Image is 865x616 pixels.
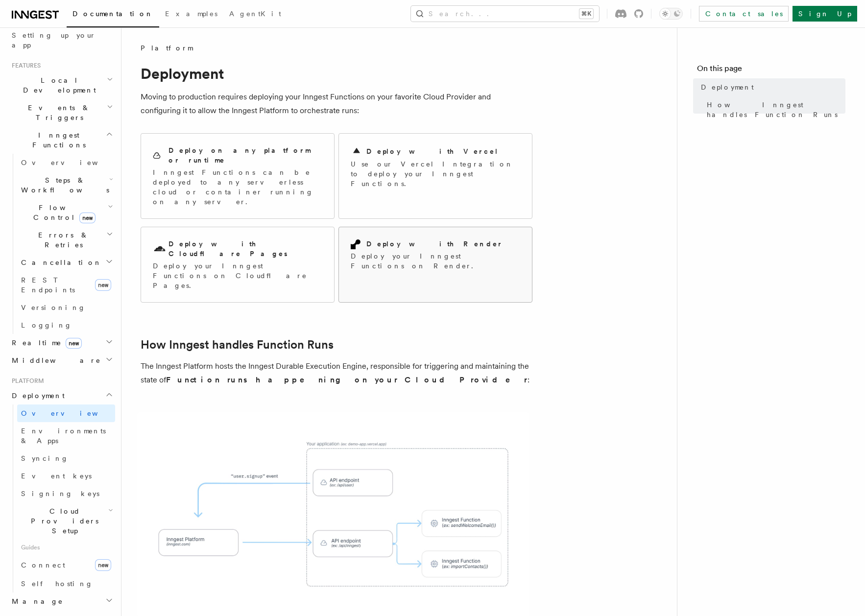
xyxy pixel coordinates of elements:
[8,387,115,404] button: Deployment
[8,130,106,150] span: Inngest Functions
[21,304,86,311] span: Versioning
[17,230,106,250] span: Errors & Retries
[153,261,322,290] p: Deploy your Inngest Functions on Cloudflare Pages.
[21,472,92,480] span: Event keys
[168,145,322,165] h2: Deploy on any platform or runtime
[8,404,115,592] div: Deployment
[8,75,107,95] span: Local Development
[699,6,789,22] a: Contact sales
[95,279,111,291] span: new
[21,409,122,417] span: Overview
[366,239,503,249] h2: Deploy with Render
[17,404,115,422] a: Overview
[66,338,82,349] span: new
[17,555,115,575] a: Connectnew
[701,82,754,92] span: Deployment
[17,271,115,299] a: REST Endpointsnew
[17,316,115,334] a: Logging
[159,3,223,26] a: Examples
[17,199,115,226] button: Flow Controlnew
[703,96,845,123] a: How Inngest handles Function Runs
[8,592,115,610] button: Manage
[707,100,845,119] span: How Inngest handles Function Runs
[793,6,857,22] a: Sign Up
[141,227,335,303] a: Deploy with Cloudflare PagesDeploy your Inngest Functions on Cloudflare Pages.
[8,99,115,126] button: Events & Triggers
[17,154,115,171] a: Overview
[8,126,115,154] button: Inngest Functions
[8,71,115,99] button: Local Development
[338,227,532,303] a: Deploy with RenderDeploy your Inngest Functions on Render.
[8,26,115,54] a: Setting up your app
[17,226,115,254] button: Errors & Retries
[8,334,115,352] button: Realtimenew
[579,9,593,19] kbd: ⌘K
[165,10,217,18] span: Examples
[351,159,520,189] p: Use our Vercel Integration to deploy your Inngest Functions.
[141,359,532,387] p: The Inngest Platform hosts the Inngest Durable Execution Engine, responsible for triggering and m...
[12,31,96,49] span: Setting up your app
[153,242,167,256] svg: Cloudflare
[223,3,287,26] a: AgentKit
[79,213,96,223] span: new
[17,506,108,536] span: Cloud Providers Setup
[17,171,115,199] button: Steps & Workflows
[67,3,159,27] a: Documentation
[21,159,122,166] span: Overview
[141,43,192,53] span: Platform
[8,338,82,348] span: Realtime
[8,596,63,606] span: Manage
[8,377,44,385] span: Platform
[697,63,845,78] h4: On this page
[366,146,499,156] h2: Deploy with Vercel
[21,454,69,462] span: Syncing
[168,239,322,259] h2: Deploy with Cloudflare Pages
[21,561,65,569] span: Connect
[17,175,109,195] span: Steps & Workflows
[141,133,335,219] a: Deploy on any platform or runtimeInngest Functions can be deployed to any serverless cloud or con...
[21,276,75,294] span: REST Endpoints
[17,467,115,485] a: Event keys
[95,559,111,571] span: new
[8,103,107,122] span: Events & Triggers
[17,254,115,271] button: Cancellation
[141,65,532,82] h1: Deployment
[21,490,99,498] span: Signing keys
[17,502,115,540] button: Cloud Providers Setup
[17,485,115,502] a: Signing keys
[166,375,528,384] strong: Function runs happening on your Cloud Provider
[697,78,845,96] a: Deployment
[8,391,65,401] span: Deployment
[338,133,532,219] a: Deploy with VercelUse our Vercel Integration to deploy your Inngest Functions.
[17,203,108,222] span: Flow Control
[153,167,322,207] p: Inngest Functions can be deployed to any serverless cloud or container running on any server.
[21,580,93,588] span: Self hosting
[351,251,520,271] p: Deploy your Inngest Functions on Render.
[141,338,334,352] a: How Inngest handles Function Runs
[17,540,115,555] span: Guides
[17,422,115,450] a: Environments & Apps
[229,10,281,18] span: AgentKit
[8,355,101,365] span: Middleware
[8,62,41,70] span: Features
[17,299,115,316] a: Versioning
[17,450,115,467] a: Syncing
[17,575,115,592] a: Self hosting
[21,427,106,445] span: Environments & Apps
[411,6,599,22] button: Search...⌘K
[17,258,102,267] span: Cancellation
[21,321,72,329] span: Logging
[8,154,115,334] div: Inngest Functions
[659,8,683,20] button: Toggle dark mode
[72,10,153,18] span: Documentation
[8,352,115,369] button: Middleware
[141,90,532,118] p: Moving to production requires deploying your Inngest Functions on your favorite Cloud Provider an...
